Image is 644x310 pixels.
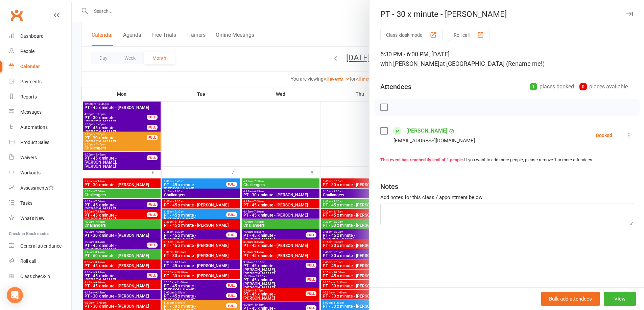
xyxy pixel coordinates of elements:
[20,200,32,206] div: Tasks
[406,125,447,136] a: [PERSON_NAME]
[380,82,411,91] div: Attendees
[369,9,644,19] div: PT - 30 x minute - [PERSON_NAME]
[380,157,633,164] div: If you want to add more people, please remove 1 or more attendees.
[20,274,50,279] div: Class check-in
[9,238,71,254] a: General attendance kiosk mode
[20,109,42,115] div: Messages
[9,165,71,180] a: Workouts
[579,82,628,91] div: places available
[20,33,44,39] div: Dashboard
[9,269,71,284] a: Class kiosk mode
[20,216,45,221] div: What's New
[20,170,41,175] div: Workouts
[20,79,42,84] div: Payments
[20,49,34,54] div: People
[380,60,439,67] span: with [PERSON_NAME]
[20,94,37,100] div: Reports
[20,185,54,191] div: Assessments
[530,83,537,90] div: 1
[380,182,398,191] div: Notes
[380,29,443,41] button: Class kiosk mode
[604,292,636,306] button: View
[9,150,71,165] a: Waivers
[20,140,49,145] div: Product Sales
[7,287,23,303] div: Open Intercom Messenger
[20,243,62,249] div: General attendance
[20,64,40,69] div: Calendar
[9,59,71,74] a: Calendar
[530,82,574,91] div: places booked
[393,136,475,145] div: [EMAIL_ADDRESS][DOMAIN_NAME]
[20,155,37,160] div: Waivers
[20,124,48,130] div: Automations
[9,211,71,226] a: What's New
[448,29,490,41] button: Roll call
[9,105,71,120] a: Messages
[380,157,464,162] strong: This event has reached its limit of 1 people.
[9,254,71,269] a: Roll call
[9,89,71,105] a: Reports
[9,180,71,196] a: Assessments
[8,7,25,24] a: Clubworx
[9,120,71,135] a: Automations
[9,44,71,59] a: People
[380,50,633,68] div: 5:30 PM - 6:00 PM, [DATE]
[579,83,587,90] div: 0
[9,196,71,211] a: Tasks
[380,193,633,201] div: Add notes for this class / appointment below
[9,74,71,89] a: Payments
[439,60,545,67] span: at [GEOGRAPHIC_DATA] (Rename me!)
[20,258,36,264] div: Roll call
[9,135,71,150] a: Product Sales
[541,292,600,306] button: Bulk add attendees
[596,133,612,138] div: Booked
[9,29,71,44] a: Dashboard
